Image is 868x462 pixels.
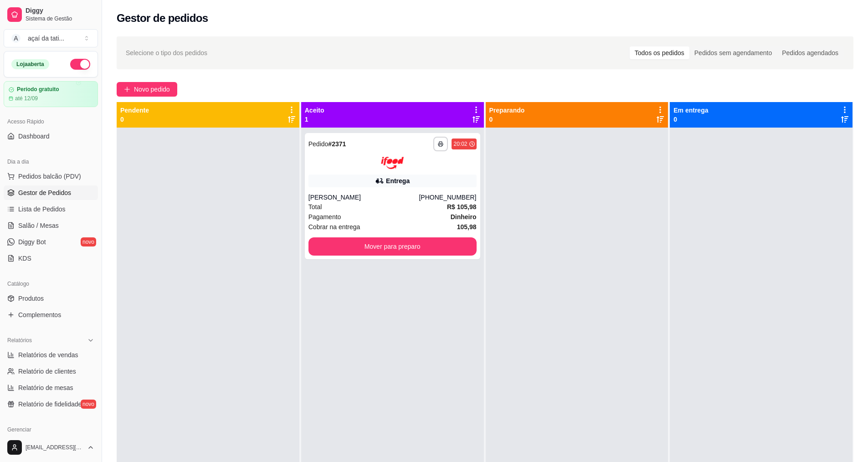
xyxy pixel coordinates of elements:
[126,48,207,58] span: Selecione o tipo dos pedidos
[18,221,59,230] span: Salão / Mesas
[308,202,322,212] span: Total
[18,294,44,303] span: Produtos
[4,29,98,47] button: Select a team
[305,106,324,115] p: Aceito
[4,4,98,26] a: DiggySistema de Gestão
[26,444,83,451] span: [EMAIL_ADDRESS][DOMAIN_NAME]
[457,223,477,231] strong: 105,98
[4,436,98,458] button: [EMAIL_ADDRESS][DOMAIN_NAME]
[4,348,98,362] a: Relatórios de vendas
[4,422,98,437] div: Gerenciar
[308,193,419,202] div: [PERSON_NAME]
[18,237,46,246] span: Diggy Bot
[4,397,98,411] a: Relatório de fidelidadenovo
[308,140,329,148] span: Pedido
[18,132,50,141] span: Dashboard
[4,81,98,107] a: Período gratuitoaté 12/09
[117,82,177,97] button: Novo pedido
[453,140,467,148] div: 20:02
[120,115,149,124] p: 0
[308,222,360,232] span: Cobrar na entrega
[4,251,98,266] a: KDS
[308,212,341,222] span: Pagamento
[18,254,31,263] span: KDS
[4,364,98,379] a: Relatório de clientes
[18,350,78,359] span: Relatórios de vendas
[447,203,477,210] strong: R$ 105,98
[134,84,170,94] span: Novo pedido
[18,310,61,319] span: Complementos
[4,277,98,291] div: Catálogo
[419,193,476,202] div: [PHONE_NUMBER]
[308,237,477,256] button: Mover para preparo
[4,185,98,200] a: Gestor de Pedidos
[689,46,777,59] div: Pedidos sem agendamento
[489,106,525,115] p: Preparando
[70,59,90,70] button: Alterar Status
[18,188,71,197] span: Gestor de Pedidos
[11,59,49,69] div: Loja aberta
[328,140,346,148] strong: # 2371
[4,202,98,216] a: Lista de Pedidos
[26,15,94,22] span: Sistema de Gestão
[451,213,477,221] strong: Dinheiro
[386,176,410,185] div: Entrega
[4,218,98,233] a: Salão / Mesas
[18,400,82,409] span: Relatório de fidelidade
[28,34,64,43] div: açaí da tati ...
[4,291,98,306] a: Produtos
[4,129,98,144] a: Dashboard
[4,308,98,322] a: Complementos
[4,154,98,169] div: Dia a dia
[4,380,98,395] a: Relatório de mesas
[18,172,81,181] span: Pedidos balcão (PDV)
[4,169,98,184] button: Pedidos balcão (PDV)
[4,114,98,129] div: Acesso Rápido
[489,115,525,124] p: 0
[124,86,130,92] span: plus
[11,34,21,43] span: A
[305,115,324,124] p: 1
[673,115,708,124] p: 0
[18,383,73,392] span: Relatório de mesas
[381,157,404,169] img: ifood
[630,46,689,59] div: Todos os pedidos
[777,46,843,59] div: Pedidos agendados
[120,106,149,115] p: Pendente
[15,95,38,102] article: até 12/09
[4,235,98,249] a: Diggy Botnovo
[117,11,208,26] h2: Gestor de pedidos
[26,7,94,15] span: Diggy
[673,106,708,115] p: Em entrega
[18,205,66,214] span: Lista de Pedidos
[17,86,59,93] article: Período gratuito
[7,337,32,344] span: Relatórios
[18,367,76,376] span: Relatório de clientes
